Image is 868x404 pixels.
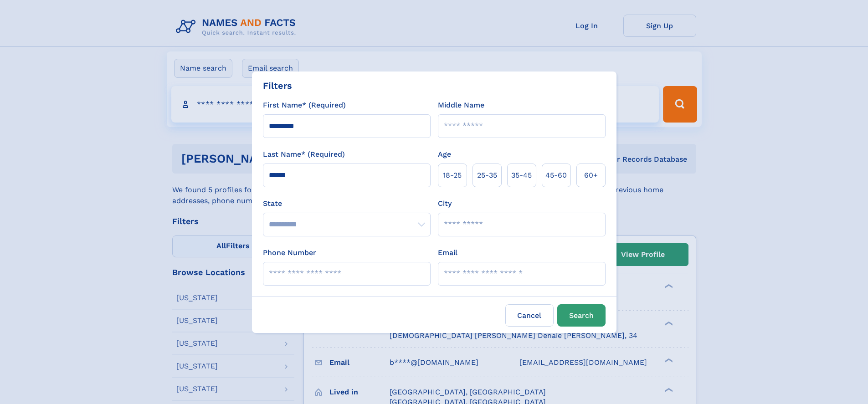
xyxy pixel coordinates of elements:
label: Phone Number [263,247,316,258]
div: Filters [263,79,292,92]
span: 25‑35 [477,170,497,181]
span: 18‑25 [443,170,462,181]
label: Age [438,149,451,160]
label: Last Name* (Required) [263,149,345,160]
label: City [438,198,452,209]
label: Email [438,247,457,258]
span: 60+ [584,170,598,181]
label: Middle Name [438,100,484,111]
button: Search [557,304,606,327]
label: First Name* (Required) [263,100,346,111]
span: 45‑60 [545,170,567,181]
label: State [263,198,431,209]
label: Cancel [505,304,554,327]
span: 35‑45 [511,170,532,181]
